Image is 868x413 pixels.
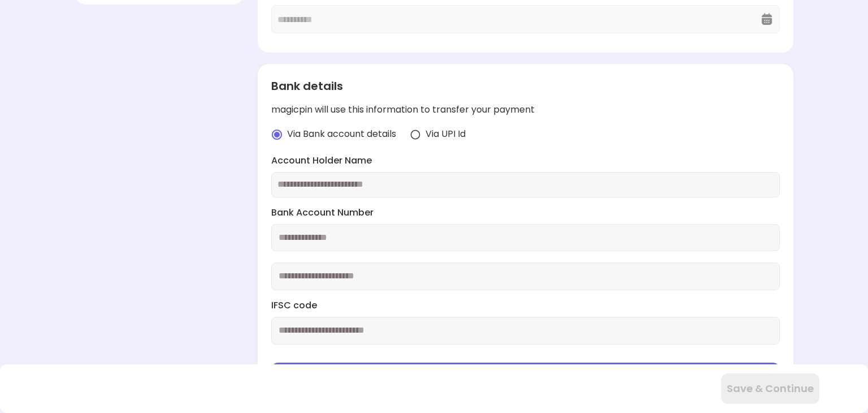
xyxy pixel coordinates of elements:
[721,373,819,404] button: Save & Continue
[271,78,780,94] div: Bank details
[271,104,780,117] div: magicpin will use this information to transfer your payment
[271,154,780,167] label: Account Holder Name
[271,363,780,393] button: Verify Bank Details
[287,128,396,141] span: Via Bank account details
[410,129,421,140] img: radio
[426,128,466,141] span: Via UPI Id
[271,206,780,220] label: Bank Account Number
[271,129,283,140] img: radio
[271,299,780,312] label: IFSC code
